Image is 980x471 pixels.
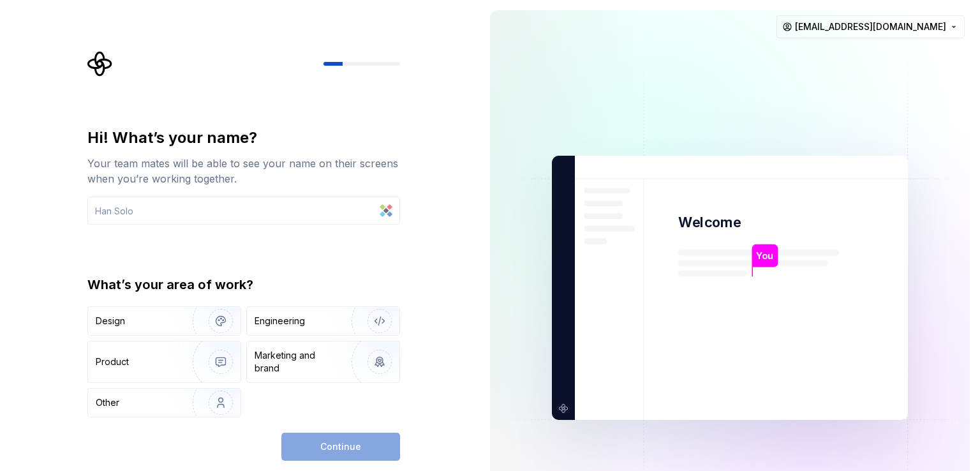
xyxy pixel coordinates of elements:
[96,315,125,327] div: Design
[87,276,400,294] div: What’s your area of work?
[678,213,741,232] p: Welcome
[756,249,773,263] p: You
[96,355,129,368] div: Product
[255,315,305,327] div: Engineering
[255,349,341,375] div: Marketing and brand
[795,20,946,33] span: [EMAIL_ADDRESS][DOMAIN_NAME]
[87,156,400,186] div: Your team mates will be able to see your name on their screens when you’re working together.
[380,204,392,217] img: Sticky Password
[87,128,400,148] div: Hi! What’s your name?
[87,51,113,77] svg: Supernova Logo
[87,197,400,225] input: Han Solo
[776,15,965,38] button: [EMAIL_ADDRESS][DOMAIN_NAME]
[96,396,119,409] div: Other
